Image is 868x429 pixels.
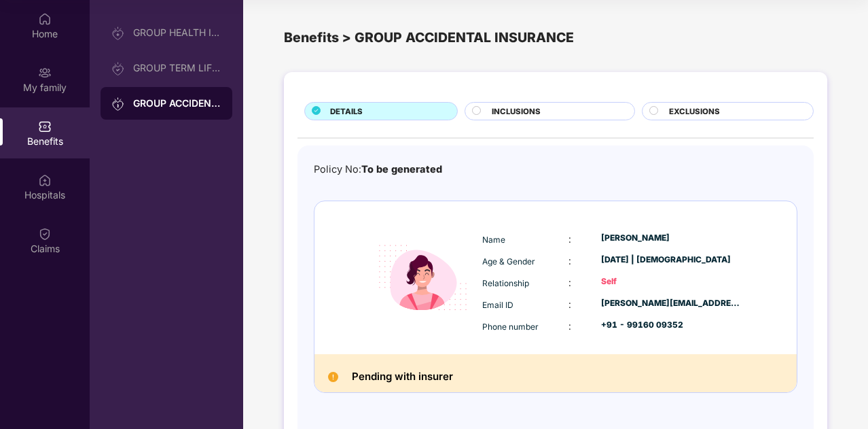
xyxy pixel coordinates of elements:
img: icon [367,222,479,334]
div: GROUP ACCIDENTAL INSURANCE [133,97,221,110]
img: svg+xml;base64,PHN2ZyBpZD0iQmVuZWZpdHMiIHhtbG5zPSJodHRwOi8vd3d3LnczLm9yZy8yMDAwL3N2ZyIgd2lkdGg9Ij... [38,120,52,133]
img: svg+xml;base64,PHN2ZyB3aWR0aD0iMjAiIGhlaWdodD0iMjAiIHZpZXdCb3g9IjAgMCAyMCAyMCIgZmlsbD0ibm9uZSIgeG... [38,66,52,80]
div: Benefits > GROUP ACCIDENTAL INSURANCE [284,27,827,48]
img: svg+xml;base64,PHN2ZyBpZD0iQ2xhaW0iIHhtbG5zPSJodHRwOi8vd3d3LnczLm9yZy8yMDAwL3N2ZyIgd2lkdGg9IjIwIi... [38,227,52,241]
span: EXCLUSIONS [669,105,720,118]
span: Relationship [482,278,529,288]
div: +91 - 99160 09352 [601,319,741,332]
div: [DATE] | [DEMOGRAPHIC_DATA] [601,254,741,267]
span: : [568,320,571,332]
span: : [568,233,571,245]
img: svg+xml;base64,PHN2ZyB3aWR0aD0iMjAiIGhlaWdodD0iMjAiIHZpZXdCb3g9IjAgMCAyMCAyMCIgZmlsbD0ibm9uZSIgeG... [111,27,125,40]
div: GROUP HEALTH INSURANCE [133,27,221,38]
span: : [568,277,571,288]
span: Email ID [482,300,513,310]
span: DETAILS [330,105,363,118]
span: Age & Gender [482,256,535,267]
span: To be generated [361,163,442,175]
span: Name [482,235,505,245]
img: svg+xml;base64,PHN2ZyBpZD0iSG9zcGl0YWxzIiB4bWxucz0iaHR0cDovL3d3dy53My5vcmcvMjAwMC9zdmciIHdpZHRoPS... [38,173,52,187]
div: [PERSON_NAME][EMAIL_ADDRESS][PERSON_NAME][DOMAIN_NAME] [601,297,741,310]
div: GROUP TERM LIFE INSURANCE [133,63,221,73]
div: Self [601,275,741,288]
span: : [568,298,571,310]
div: Policy No: [314,162,442,177]
h2: Pending with insurer [352,368,453,385]
img: svg+xml;base64,PHN2ZyB3aWR0aD0iMjAiIGhlaWdodD0iMjAiIHZpZXdCb3g9IjAgMCAyMCAyMCIgZmlsbD0ibm9uZSIgeG... [111,97,125,111]
span: INCLUSIONS [492,105,541,118]
span: : [568,255,571,267]
img: Pending [328,372,338,382]
img: svg+xml;base64,PHN2ZyB3aWR0aD0iMjAiIGhlaWdodD0iMjAiIHZpZXdCb3g9IjAgMCAyMCAyMCIgZmlsbD0ibm9uZSIgeG... [111,62,125,75]
span: Phone number [482,322,539,332]
img: svg+xml;base64,PHN2ZyBpZD0iSG9tZSIgeG1sbnM9Imh0dHA6Ly93d3cudzMub3JnLzIwMDAvc3ZnIiB3aWR0aD0iMjAiIG... [38,12,52,26]
div: [PERSON_NAME] [601,232,741,245]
